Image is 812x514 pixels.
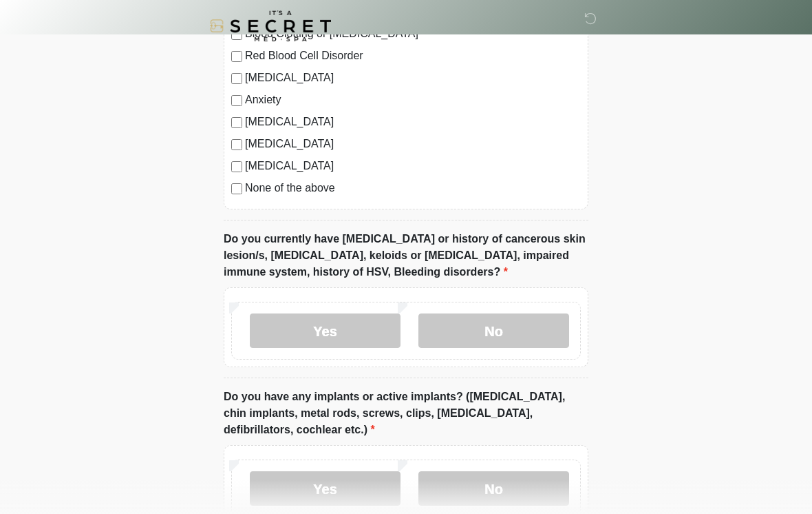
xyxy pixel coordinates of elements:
input: [MEDICAL_DATA] [231,139,242,150]
input: None of the above [231,183,242,194]
input: Anxiety [231,95,242,106]
label: Red Blood Cell Disorder [245,48,581,64]
label: [MEDICAL_DATA] [245,136,581,152]
input: [MEDICAL_DATA] [231,161,242,172]
input: Red Blood Cell Disorder [231,51,242,62]
label: No [418,471,569,506]
label: None of the above [245,180,581,196]
input: [MEDICAL_DATA] [231,73,242,84]
label: Yes [250,471,400,506]
label: Yes [250,313,400,348]
label: [MEDICAL_DATA] [245,114,581,130]
label: Anxiety [245,92,581,108]
label: Do you have any implants or active implants? ([MEDICAL_DATA], chin implants, metal rods, screws, ... [224,389,588,438]
input: [MEDICAL_DATA] [231,117,242,128]
label: Do you currently have [MEDICAL_DATA] or history of cancerous skin lesion/s, [MEDICAL_DATA], keloi... [224,231,588,280]
label: [MEDICAL_DATA] [245,70,581,86]
label: [MEDICAL_DATA] [245,158,581,174]
img: It's A Secret Med Spa Logo [210,10,331,41]
label: No [418,313,569,348]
